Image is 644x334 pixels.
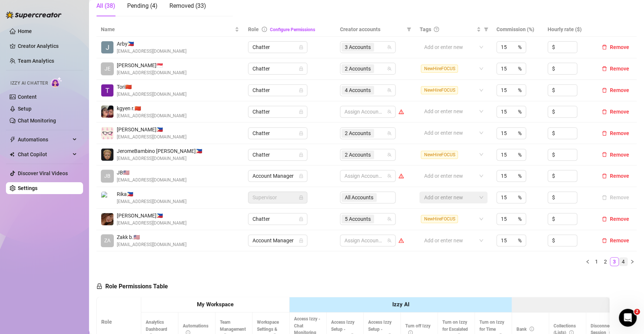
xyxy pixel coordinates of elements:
[592,258,601,266] a: 1
[421,65,458,73] span: NewHireFOCUS
[117,190,186,198] span: Rika 🇵🇭
[101,191,113,204] img: Rika
[387,217,392,221] span: team
[610,109,629,115] span: Remove
[18,94,37,100] a: Content
[399,109,404,114] span: warning
[543,22,594,37] th: Hourly rate ($)
[599,86,632,95] button: Remove
[117,48,186,55] span: [EMAIL_ADDRESS][DOMAIN_NAME]
[619,257,628,266] li: 4
[299,153,303,157] span: lock
[117,112,186,119] span: [EMAIL_ADDRESS][DOMAIN_NAME]
[117,134,186,141] span: [EMAIL_ADDRESS][DOMAIN_NAME]
[104,172,110,180] span: JB
[252,149,303,160] span: Chatter
[101,127,113,139] img: Alexandra Latorre
[18,148,70,160] span: Chat Copilot
[117,104,186,112] span: kgyen r. 🇨🇳
[18,134,70,145] span: Automations
[252,235,303,246] span: Account Manager
[387,238,392,243] span: team
[602,109,607,114] span: delete
[169,1,206,10] div: Removed (33)
[345,215,371,223] span: 5 Accounts
[583,257,592,266] li: Previous Page
[602,238,607,243] span: delete
[387,88,392,92] span: team
[96,282,168,291] h5: Role Permissions Table
[492,22,543,37] th: Commission (%)
[299,131,303,135] span: lock
[96,1,115,10] div: All (38)
[585,259,590,264] span: left
[628,257,637,266] button: right
[421,86,458,94] span: NewHireFOCUS
[252,85,303,96] span: Chatter
[610,152,629,158] span: Remove
[592,257,601,266] li: 1
[117,155,202,162] span: [EMAIL_ADDRESS][DOMAIN_NAME]
[602,216,607,222] span: delete
[18,185,37,191] a: Settings
[252,106,303,117] span: Chatter
[252,63,303,74] span: Chatter
[117,83,186,91] span: Tori 🇨🇳
[630,259,634,264] span: right
[345,151,371,159] span: 2 Accounts
[345,129,371,137] span: 2 Accounts
[96,283,102,289] span: lock
[516,327,534,332] span: Bank
[117,241,186,248] span: [EMAIL_ADDRESS][DOMAIN_NAME]
[117,177,186,184] span: [EMAIL_ADDRESS][DOMAIN_NAME]
[345,65,371,73] span: 2 Accounts
[117,61,186,69] span: [PERSON_NAME] 🇸🇬
[10,80,48,87] span: Izzy AI Chatter
[599,107,632,116] button: Remove
[101,41,113,53] img: Arby
[387,153,392,157] span: team
[252,42,303,53] span: Chatter
[252,192,303,203] span: Supervisor
[299,195,303,200] span: lock
[602,88,607,93] span: delete
[619,258,627,266] a: 4
[421,151,458,159] span: NewHireFOCUS
[340,25,404,33] span: Creator accounts
[345,43,371,51] span: 3 Accounts
[599,236,632,245] button: Remove
[628,257,637,266] li: Next Page
[387,131,392,135] span: team
[117,212,186,220] span: [PERSON_NAME] 🇵🇭
[18,28,32,34] a: Home
[599,43,632,52] button: Remove
[599,171,632,180] button: Remove
[484,27,488,32] span: filter
[117,40,186,48] span: Arby 🇵🇭
[252,213,303,225] span: Chatter
[610,44,629,50] span: Remove
[610,258,618,266] a: 3
[601,257,610,266] li: 2
[341,86,374,95] span: 4 Accounts
[529,327,534,331] span: info-circle
[602,45,607,50] span: delete
[117,125,186,134] span: [PERSON_NAME] 🇵🇭
[117,233,186,241] span: Zakk b. 🇺🇸
[387,66,392,71] span: team
[101,148,113,161] img: JeromeBambino El Garcia
[101,84,113,96] img: Tori
[299,66,303,71] span: lock
[18,58,54,64] a: Team Analytics
[127,1,158,10] div: Pending (4)
[602,66,607,71] span: delete
[610,238,629,243] span: Remove
[299,174,303,178] span: lock
[270,27,315,32] a: Configure Permissions
[117,168,186,177] span: JB 🇺🇸
[248,26,259,32] span: Role
[341,129,374,138] span: 2 Accounts
[10,137,16,143] span: thunderbolt
[599,193,632,202] button: Remove
[434,27,439,32] span: question-circle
